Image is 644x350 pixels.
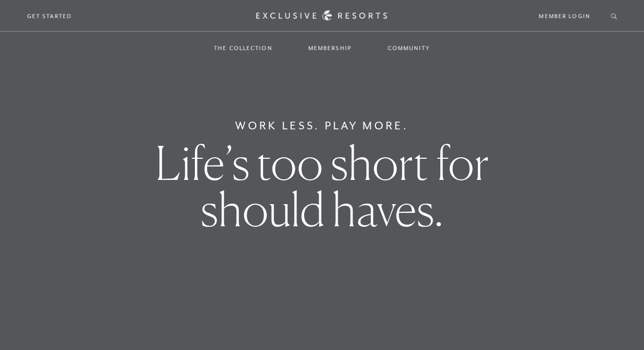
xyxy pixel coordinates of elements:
[298,33,362,63] a: Membership
[235,118,409,134] h6: Work Less. Play More.
[27,11,72,21] a: Get Started
[539,11,590,21] a: Member Login
[112,140,531,232] h1: Life’s too short for should haves.
[204,33,283,63] a: The Collection
[377,33,440,63] a: Community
